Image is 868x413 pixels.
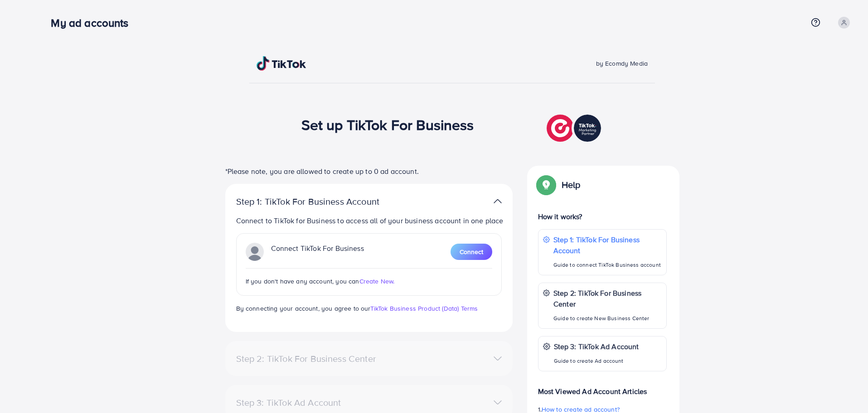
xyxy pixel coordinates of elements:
[554,341,639,352] p: Step 3: TikTok Ad Account
[562,179,581,190] p: Help
[553,313,662,324] p: Guide to create New Business Center
[538,211,667,222] p: How it works?
[51,16,136,29] h3: My ad accounts
[257,56,306,71] img: TikTok
[225,166,513,177] p: *Please note, you are allowed to create up to 0 ad account.
[538,177,554,193] img: Popup guide
[494,195,502,208] img: TikTok partner
[553,288,662,309] p: Step 2: TikTok For Business Center
[596,59,648,68] span: by Ecomdy Media
[547,112,603,144] img: TikTok partner
[538,379,667,397] p: Most Viewed Ad Account Articles
[301,116,474,133] h1: Set up TikTok For Business
[553,234,662,256] p: Step 1: TikTok For Business Account
[554,355,639,366] p: Guide to create Ad account
[553,259,662,270] p: Guide to connect TikTok Business account
[236,196,408,207] p: Step 1: TikTok For Business Account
